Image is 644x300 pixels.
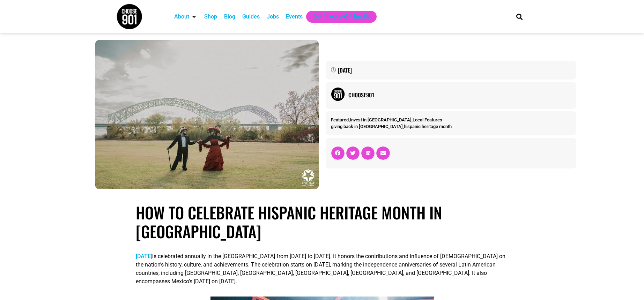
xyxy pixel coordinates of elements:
[338,66,352,74] time: [DATE]
[331,147,345,160] div: Share on facebook
[350,117,412,122] a: Invest in [GEOGRAPHIC_DATA]
[361,147,375,160] div: Share on linkedin
[136,203,508,241] h1: How to Celebrate Hispanic Heritage Month in [GEOGRAPHIC_DATA]
[404,124,452,129] a: hispanic heritage month
[267,13,279,21] a: Jobs
[331,117,442,122] span: , ,
[376,147,390,160] div: Share on email
[331,124,403,129] a: giving back in [GEOGRAPHIC_DATA]
[313,13,370,21] a: Get Choose901 Emails
[413,117,442,122] a: Local Features
[346,147,360,160] div: Share on twitter
[174,13,189,21] a: About
[242,13,260,21] a: Guides
[331,124,452,129] span: ,
[224,13,235,21] a: Blog
[513,11,525,22] div: Search
[136,253,152,260] a: [DATE]
[348,91,571,99] a: Choose901
[171,11,201,23] div: About
[171,11,504,23] nav: Main nav
[331,117,349,122] a: Featured
[204,13,217,21] a: Shop
[331,87,345,101] img: Picture of Choose901
[286,13,303,21] a: Events
[136,252,508,286] p: is celebrated annually in the [GEOGRAPHIC_DATA] from [DATE] to [DATE]. It honors the contribution...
